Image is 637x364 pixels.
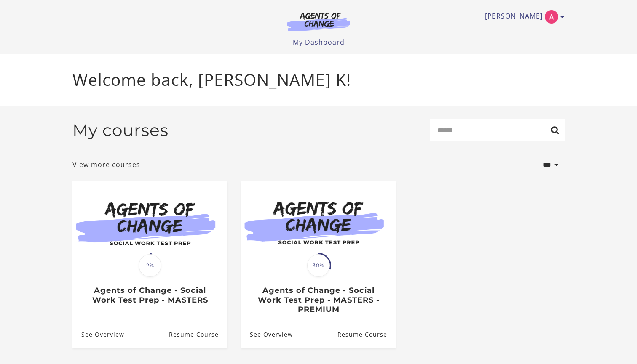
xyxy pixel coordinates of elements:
span: 30% [307,254,330,277]
a: Agents of Change - Social Work Test Prep - MASTERS: See Overview [72,321,124,348]
a: Agents of Change - Social Work Test Prep - MASTERS: Resume Course [169,321,227,348]
h3: Agents of Change - Social Work Test Prep - MASTERS - PREMIUM [250,286,387,314]
img: Agents of Change Logo [278,12,359,31]
span: 2% [139,254,161,277]
h2: My courses [72,120,169,140]
h3: Agents of Change - Social Work Test Prep - MASTERS [81,286,218,305]
a: Agents of Change - Social Work Test Prep - MASTERS - PREMIUM: See Overview [241,321,293,348]
a: My Dashboard [293,37,345,47]
p: Welcome back, [PERSON_NAME] K! [72,67,565,92]
a: Toggle menu [485,10,560,24]
a: View more courses [72,159,140,170]
a: Agents of Change - Social Work Test Prep - MASTERS - PREMIUM: Resume Course [337,321,396,348]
